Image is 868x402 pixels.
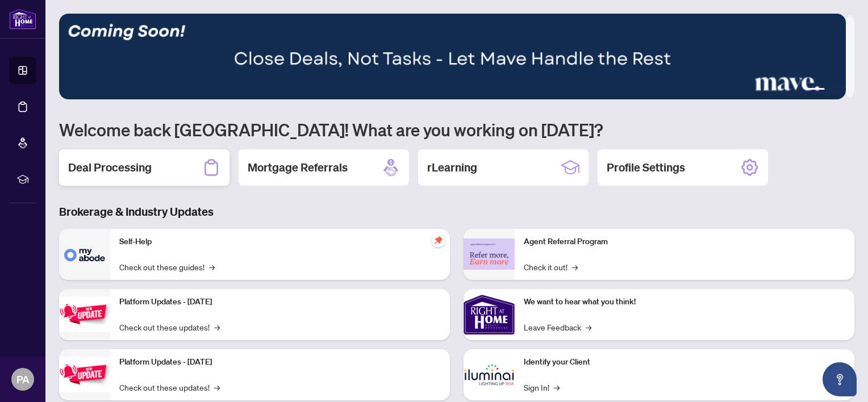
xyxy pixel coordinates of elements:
[59,357,110,392] img: Platform Updates - July 8, 2025
[119,321,220,333] a: Check out these updates!→
[554,381,560,393] span: →
[464,289,515,340] img: We want to hear what you think!
[788,88,793,93] button: 1
[59,204,854,220] h3: Brokerage & Industry Updates
[524,356,845,368] p: Identify your Client
[214,321,220,333] span: →
[432,233,445,247] span: pushpin
[68,160,152,175] h2: Deal Processing
[248,160,348,175] h2: Mortgage Referrals
[607,160,685,175] h2: Profile Settings
[119,261,215,273] a: Check out these guides!→
[9,9,36,30] img: logo
[524,296,845,308] p: We want to hear what you think!
[586,321,591,333] span: →
[524,261,578,273] a: Check it out!→
[59,229,110,280] img: Self-Help
[59,119,854,140] h1: Welcome back [GEOGRAPHIC_DATA]! What are you working on [DATE]?
[464,238,515,270] img: Agent Referral Program
[572,261,578,273] span: →
[16,371,30,387] span: PA
[59,296,110,332] img: Platform Updates - July 21, 2025
[798,88,802,93] button: 2
[464,349,515,400] img: Identify your Client
[119,236,441,248] p: Self-Help
[838,88,843,93] button: 5
[829,88,834,93] button: 4
[524,381,560,393] a: Sign In!→
[59,14,846,99] img: Slide 2
[823,362,857,396] button: Open asap
[119,296,441,308] p: Platform Updates - [DATE]
[209,261,215,273] span: →
[214,381,220,393] span: →
[119,356,441,368] p: Platform Updates - [DATE]
[524,236,845,248] p: Agent Referral Program
[427,160,477,175] h2: rLearning
[119,381,220,393] a: Check out these updates!→
[524,321,591,333] a: Leave Feedback→
[807,88,825,93] button: 3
